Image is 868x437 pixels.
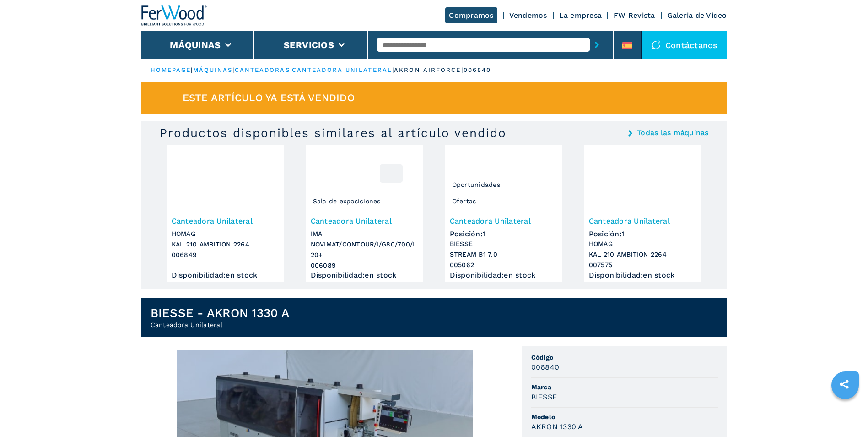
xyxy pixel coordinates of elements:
[151,306,289,320] h1: BIESSE - AKRON 1330 A
[531,392,557,402] h3: BIESSE
[642,31,727,59] div: Contáctanos
[559,11,602,20] a: La empresa
[589,227,697,236] div: Posición : 1
[160,126,507,140] h3: Productos disponibles similares al artículo vendido
[172,273,280,278] div: Disponibilidad : en stock
[531,412,718,421] span: Modelo
[167,145,284,282] a: Canteadora Unilateral HOMAG KAL 210 AMBITION 2264Canteadora UnilateralHOMAGKAL 210 AMBITION 22640...
[829,396,861,430] iframe: Chat
[464,66,491,74] p: 006840
[392,66,394,73] span: |
[193,66,233,73] a: máquinas
[531,353,718,362] span: Código
[191,66,193,73] span: |
[450,227,558,236] div: Posición : 1
[584,145,701,282] a: Canteadora Unilateral HOMAG KAL 210 AMBITION 2264Canteadora UnilateralPosición:1HOMAGKAL 210 AMBI...
[394,66,464,74] p: akron airforce |
[284,39,334,50] button: Servicios
[589,239,697,270] h3: HOMAG KAL 210 AMBITION 2264 007575
[170,39,221,50] button: Máquinas
[311,194,383,208] span: Sala de exposiciones
[445,145,562,282] a: Canteadora Unilateral BIESSE STREAM B1 7.0OfertasOportunidadesCanteadora UnilateralPosición:1BIES...
[311,229,419,271] h3: IMA NOVIMAT/CONTOUR/I/G80/700/L20+ 006089
[614,11,655,20] a: FW Revista
[141,5,207,26] img: Ferwood
[589,273,697,278] div: Disponibilidad : en stock
[531,421,583,432] h3: AKRON 1330 A
[450,239,558,270] h3: BIESSE STREAM B1 7.0 005062
[531,382,718,392] span: Marca
[667,11,727,20] a: Galeria de Video
[151,320,289,329] h2: Canteadora Unilateral
[637,129,709,137] a: Todas las máquinas
[450,273,558,278] div: Disponibilidad : en stock
[172,229,280,260] h3: HOMAG KAL 210 AMBITION 2264 006849
[292,66,392,73] a: canteadora unilateral
[589,216,697,226] h3: Canteadora Unilateral
[151,66,191,73] a: HOMEPAGE
[235,66,290,73] a: canteadoras
[590,34,604,55] button: submit-button
[531,362,560,372] h3: 006840
[172,216,280,226] h3: Canteadora Unilateral
[450,194,479,208] span: Ofertas
[450,216,558,226] h3: Canteadora Unilateral
[306,145,423,282] a: Canteadora Unilateral IMA NOVIMAT/CONTOUR/I/G80/700/L20+Sala de exposiciones006089Canteadora Unil...
[652,40,661,49] img: Contáctanos
[833,373,856,396] a: sharethis
[450,178,502,191] span: Oportunidades
[290,66,292,73] span: |
[183,93,355,103] span: Este artículo ya está vendido
[509,11,547,20] a: Vendemos
[311,273,419,278] div: Disponibilidad : en stock
[311,216,419,226] h3: Canteadora Unilateral
[232,66,234,73] span: |
[445,7,497,23] a: Compramos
